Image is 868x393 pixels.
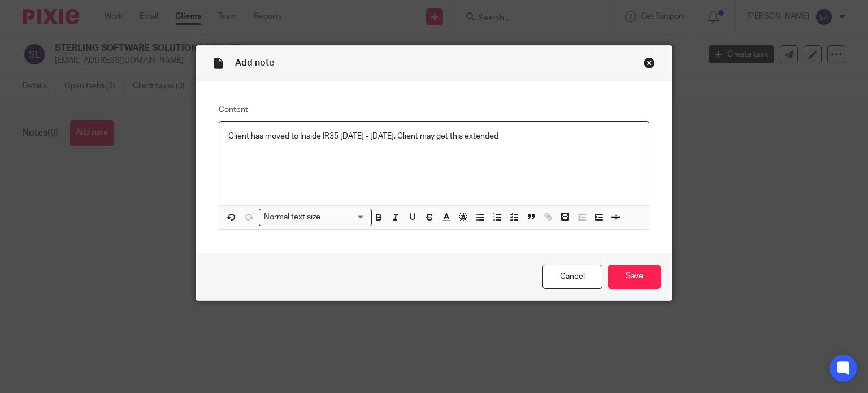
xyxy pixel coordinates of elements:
label: Content [219,104,650,115]
div: Search for option [259,209,372,226]
input: Search for option [324,211,365,223]
input: Save [608,265,661,289]
span: Add note [235,58,274,67]
div: Close this dialog window [644,57,655,68]
p: Client has moved to Inside IR35 [DATE] - [DATE]. Client may get this extended [228,131,640,142]
span: Normal text size [262,211,323,223]
a: Cancel [542,265,602,289]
